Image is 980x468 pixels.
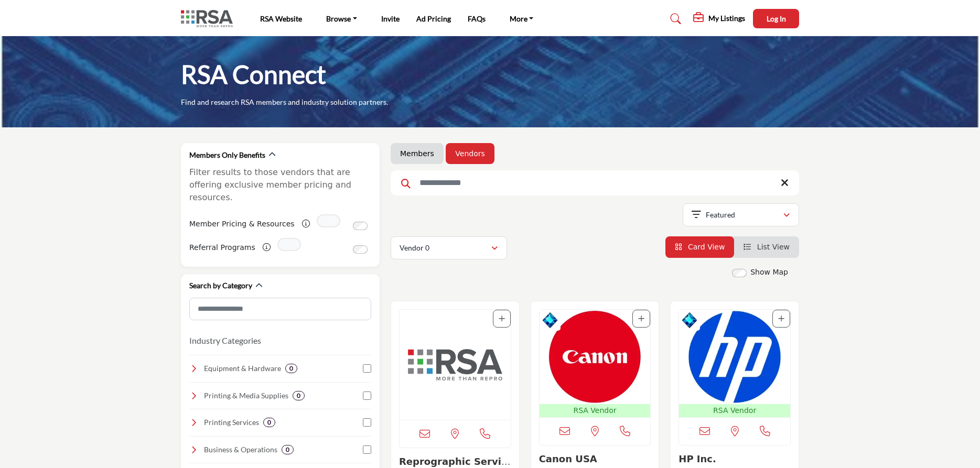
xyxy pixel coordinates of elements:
[204,390,288,401] h4: Printing & Media Supplies: A wide range of high-quality paper, films, inks, and specialty materia...
[455,148,484,159] a: Vendors
[400,243,429,253] p: Vendor 0
[399,456,511,467] h3: Reprographic Services Association (RSA)
[539,453,597,464] a: Canon USA
[189,238,255,257] label: Referral Programs
[416,14,451,23] a: Ad Pricing
[706,210,735,220] p: Featured
[540,310,651,417] a: Open Listing in new tab
[189,334,261,347] button: Industry Categories
[391,236,507,259] button: Vendor 0
[353,245,368,254] input: Switch to Referral Programs
[189,166,371,204] p: Filter results to those vendors that are offering exclusive member pricing and resources.
[679,310,790,404] img: HP Inc.
[681,405,788,416] p: RSA Vendor
[267,419,271,426] b: 0
[778,314,784,323] a: Add To List
[189,298,371,320] input: Search Category
[502,12,541,26] a: More
[381,14,400,23] a: Invite
[693,13,745,25] div: My Listings
[675,243,725,251] a: View Card
[363,364,371,373] input: Select Equipment & Hardware checkbox
[391,170,799,195] input: Search Keyword
[319,12,364,26] a: Browse
[189,150,265,160] h2: Members Only Benefits
[539,453,651,465] h3: Canon USA
[181,10,238,27] img: Site Logo
[400,148,434,159] a: Members
[289,365,293,372] b: 0
[683,203,799,226] button: Featured
[189,215,295,233] label: Member Pricing & Resources
[757,243,790,251] span: List View
[189,280,252,291] h2: Search by Category
[499,314,505,323] a: Add To List
[293,391,305,400] div: 0 Results For Printing & Media Supplies
[181,58,326,91] h1: RSA Connect
[353,222,368,230] input: Switch to Member Pricing & Resources
[363,391,371,400] input: Select Printing & Media Supplies checkbox
[363,445,371,454] input: Select Business & Operations checkbox
[767,14,786,23] span: Log In
[542,312,558,328] img: Sapphires Badge Icon
[297,392,300,399] b: 0
[750,267,788,278] label: Show Map
[660,10,688,27] a: Search
[540,310,651,404] img: Canon USA
[260,14,302,23] a: RSA Website
[204,444,277,455] h4: Business & Operations: Essential resources for financial management, marketing, and operations to...
[285,364,297,373] div: 0 Results For Equipment & Hardware
[734,236,799,258] li: List View
[204,363,281,374] h4: Equipment & Hardware : Top-quality printers, copiers, and finishing equipment to enhance efficien...
[282,445,294,454] div: 0 Results For Business & Operations
[679,453,791,465] h3: HP Inc.
[400,310,511,420] a: Open Listing in new tab
[400,310,511,420] img: Reprographic Services Association (RSA)
[181,97,388,107] p: Find and research RSA members and industry solution partners.
[263,418,275,427] div: 0 Results For Printing Services
[744,243,790,251] a: View List
[363,418,371,427] input: Select Printing Services checkbox
[286,446,289,453] b: 0
[753,9,799,28] button: Log In
[542,405,649,416] p: RSA Vendor
[665,236,735,258] li: Card View
[688,243,725,251] span: Card View
[638,314,644,323] a: Add To List
[682,312,697,328] img: Sapphires Badge Icon
[679,310,790,417] a: Open Listing in new tab
[679,453,716,464] a: HP Inc.
[204,417,259,428] h4: Printing Services: Professional printing solutions, including large-format, digital, and offset p...
[708,14,745,23] h5: My Listings
[468,14,486,23] a: FAQs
